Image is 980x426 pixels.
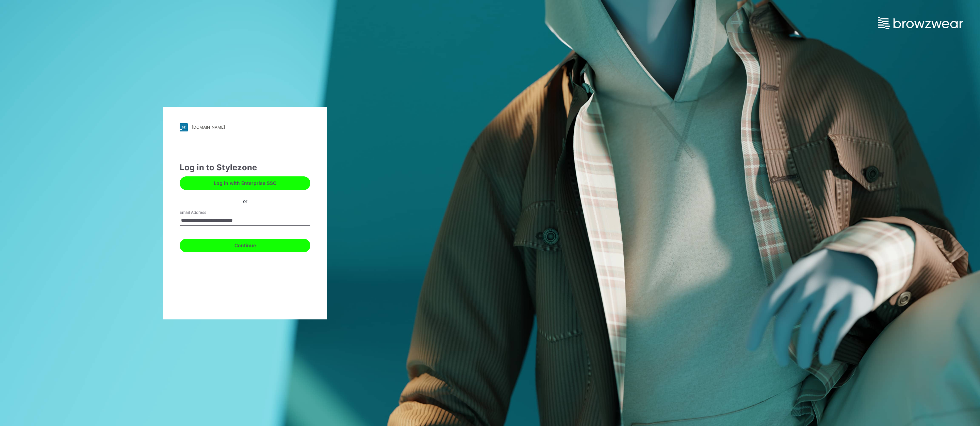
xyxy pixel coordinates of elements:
button: Continue [180,239,310,252]
div: Log in to Stylezone [180,161,310,174]
button: Log in with Enterprise SSO [180,176,310,190]
img: stylezone-logo.562084cfcfab977791bfbf7441f1a819.svg [180,123,188,131]
img: browzwear-logo.e42bd6dac1945053ebaf764b6aa21510.svg [878,17,963,29]
label: Email Address [180,209,227,216]
div: [DOMAIN_NAME] [192,125,225,130]
div: or [238,198,253,205]
a: [DOMAIN_NAME] [180,123,310,131]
